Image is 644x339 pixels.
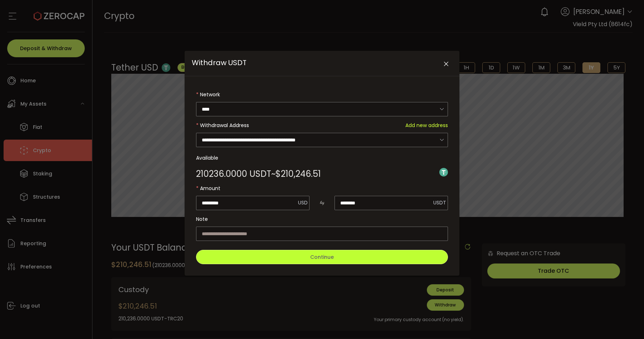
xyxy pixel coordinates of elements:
[196,170,321,178] div: ~
[196,212,448,226] label: Note
[185,51,459,276] div: Withdraw USDT
[298,199,308,206] span: USD
[196,181,448,195] label: Amount
[192,58,247,68] span: Withdraw USDT
[275,170,321,178] span: $210,246.51
[200,122,249,129] span: Withdrawal Address
[608,305,644,339] iframe: Chat Widget
[310,253,334,261] span: Continue
[196,170,271,178] span: 210236.0000 USDT
[433,199,446,206] span: USDT
[440,58,452,71] button: Close
[196,87,448,102] label: Network
[196,250,448,264] button: Continue
[405,118,448,132] span: Add new address
[196,151,448,165] label: Available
